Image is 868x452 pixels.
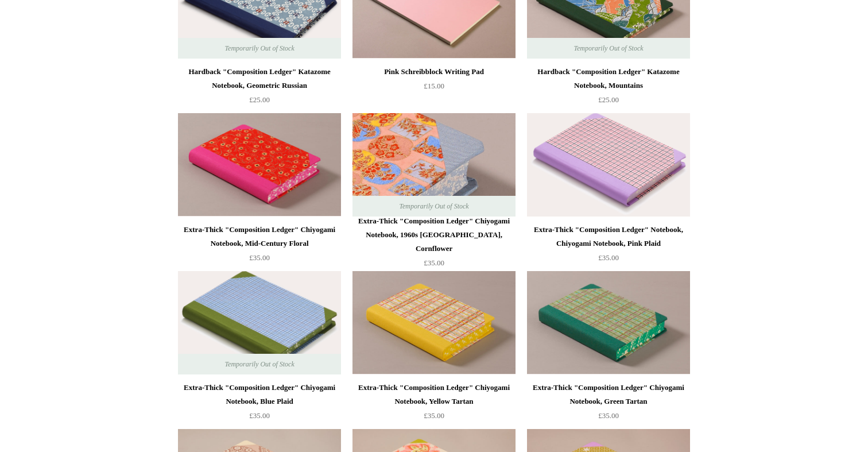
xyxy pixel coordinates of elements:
div: Extra-Thick "Composition Ledger" Chiyogami Notebook, Blue Plaid [181,381,338,408]
span: £35.00 [424,411,444,420]
div: Extra-Thick "Composition Ledger" Chiyogami Notebook, Green Tartan [530,381,687,408]
span: £35.00 [598,411,619,420]
span: £35.00 [598,253,619,262]
img: Extra-Thick "Composition Ledger" Chiyogami Notebook, Blue Plaid [178,271,341,374]
a: Extra-Thick "Composition Ledger" Chiyogami Notebook, Blue Plaid Extra-Thick "Composition Ledger" ... [178,271,341,374]
span: Temporarily Out of Stock [213,354,305,374]
img: Extra-Thick "Composition Ledger" Notebook, Chiyogami Notebook, Pink Plaid [527,113,690,217]
div: Hardback "Composition Ledger" Katazome Notebook, Mountains [530,65,687,92]
span: £25.00 [598,95,619,104]
div: Extra-Thick "Composition Ledger" Notebook, Chiyogami Notebook, Pink Plaid [530,223,687,250]
a: Extra-Thick "Composition Ledger" Chiyogami Notebook, Green Tartan £35.00 [527,381,690,428]
span: Temporarily Out of Stock [387,196,480,217]
div: Extra-Thick "Composition Ledger" Chiyogami Notebook, Yellow Tartan [355,381,513,408]
img: Extra-Thick "Composition Ledger" Chiyogami Notebook, 1960s Japan, Cornflower [352,113,516,217]
div: Pink Schreibblock Writing Pad [355,65,513,79]
a: Extra-Thick "Composition Ledger" Chiyogami Notebook, Mid-Century Floral £35.00 [178,223,341,270]
a: Hardback "Composition Ledger" Katazome Notebook, Mountains £25.00 [527,65,690,112]
a: Extra-Thick "Composition Ledger" Chiyogami Notebook, Blue Plaid £35.00 [178,381,341,428]
a: Extra-Thick "Composition Ledger" Chiyogami Notebook, Green Tartan Extra-Thick "Composition Ledger... [527,271,690,374]
a: Extra-Thick "Composition Ledger" Chiyogami Notebook, Yellow Tartan £35.00 [352,381,516,428]
span: £35.00 [249,411,270,420]
a: Extra-Thick "Composition Ledger" Chiyogami Notebook, Mid-Century Floral Extra-Thick "Composition ... [178,113,341,217]
span: Temporarily Out of Stock [562,38,654,59]
span: Temporarily Out of Stock [213,38,305,59]
a: Extra-Thick "Composition Ledger" Notebook, Chiyogami Notebook, Pink Plaid Extra-Thick "Compositio... [527,113,690,217]
span: £25.00 [249,95,270,104]
img: Extra-Thick "Composition Ledger" Chiyogami Notebook, Mid-Century Floral [178,113,341,217]
a: Hardback "Composition Ledger" Katazome Notebook, Geometric Russian £25.00 [178,65,341,112]
a: Extra-Thick "Composition Ledger" Chiyogami Notebook, 1960s Japan, Cornflower Extra-Thick "Composi... [352,113,516,217]
span: £35.00 [249,253,270,262]
a: Extra-Thick "Composition Ledger" Chiyogami Notebook, Yellow Tartan Extra-Thick "Composition Ledge... [352,271,516,374]
img: Extra-Thick "Composition Ledger" Chiyogami Notebook, Green Tartan [527,271,690,374]
img: Extra-Thick "Composition Ledger" Chiyogami Notebook, Yellow Tartan [352,271,516,374]
span: £15.00 [424,82,444,90]
a: Extra-Thick "Composition Ledger" Chiyogami Notebook, 1960s [GEOGRAPHIC_DATA], Cornflower £35.00 [352,214,516,270]
div: Extra-Thick "Composition Ledger" Chiyogami Notebook, 1960s [GEOGRAPHIC_DATA], Cornflower [355,214,513,256]
a: Pink Schreibblock Writing Pad £15.00 [352,65,516,112]
span: £35.00 [424,258,444,267]
div: Hardback "Composition Ledger" Katazome Notebook, Geometric Russian [181,65,338,92]
a: Extra-Thick "Composition Ledger" Notebook, Chiyogami Notebook, Pink Plaid £35.00 [527,223,690,270]
div: Extra-Thick "Composition Ledger" Chiyogami Notebook, Mid-Century Floral [181,223,338,250]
